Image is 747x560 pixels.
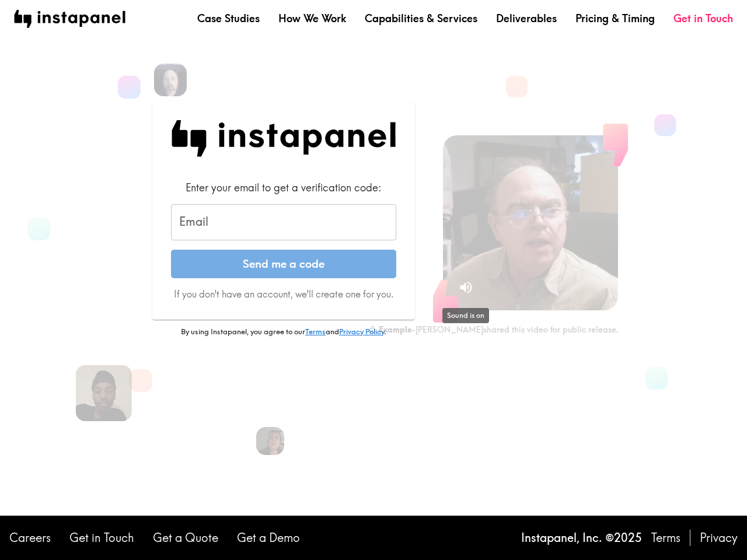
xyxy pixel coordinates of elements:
[171,250,396,279] button: Send me a code
[368,324,618,335] div: - [PERSON_NAME] shared this video for public release.
[673,11,733,26] a: Get in Touch
[237,530,300,546] a: Get a Demo
[339,327,384,336] a: Privacy Policy
[153,530,218,546] a: Get a Quote
[305,327,326,336] a: Terms
[651,530,680,546] a: Terms
[9,530,51,546] a: Careers
[496,11,557,26] a: Deliverables
[171,180,396,195] div: Enter your email to get a verification code:
[379,324,411,335] b: Example
[154,64,187,96] img: Aaron
[152,327,415,337] p: By using Instapanel, you agree to our and .
[521,530,642,546] p: Instapanel, Inc. © 2025
[14,10,125,28] img: instapanel
[700,530,738,546] a: Privacy
[69,530,134,546] a: Get in Touch
[453,275,479,300] button: Sound is on
[171,120,396,157] img: Instapanel
[197,11,260,26] a: Case Studies
[442,308,489,323] div: Sound is on
[171,288,396,300] p: If you don't have an account, we'll create one for you.
[278,11,346,26] a: How We Work
[256,427,284,455] img: Jennifer
[575,11,655,26] a: Pricing & Timing
[76,365,132,421] img: Devon
[365,11,477,26] a: Capabilities & Services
